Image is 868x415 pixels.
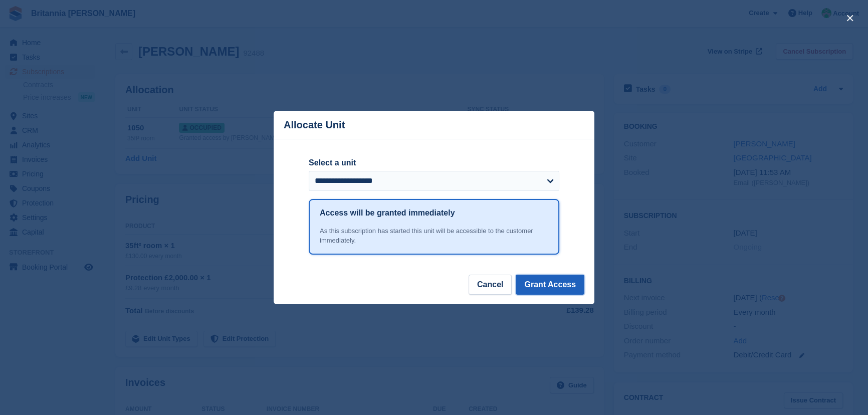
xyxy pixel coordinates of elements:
[516,275,584,295] button: Grant Access
[320,207,455,219] h1: Access will be granted immediately
[842,10,858,26] button: close
[284,119,345,131] p: Allocate Unit
[320,226,548,246] div: As this subscription has started this unit will be accessible to the customer immediately.
[309,157,559,169] label: Select a unit
[469,275,512,295] button: Cancel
